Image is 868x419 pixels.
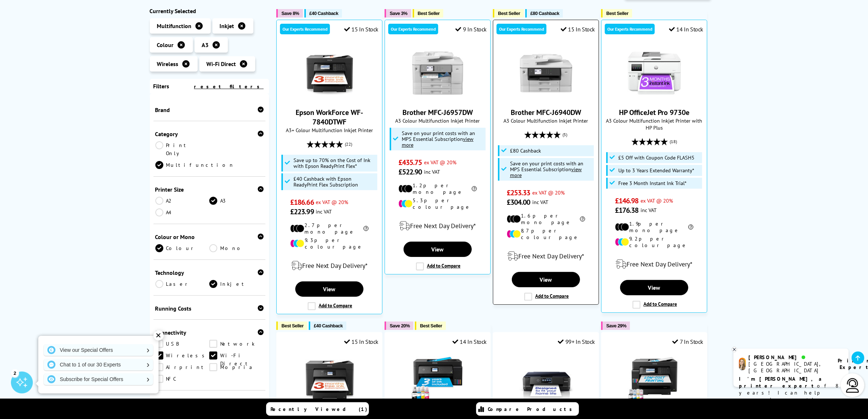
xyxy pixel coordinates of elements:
img: Epson EcoTank ET-16605 [627,351,682,405]
span: Filters [153,82,170,90]
div: 15 In Stock [344,338,378,345]
div: 15 In Stock [561,26,595,33]
span: (5) [563,128,568,142]
span: Save up to 70% on the Cost of Ink with Epson ReadyPrint Flex* [293,157,376,169]
a: reset filters [194,83,264,90]
div: Colour or Mono [155,233,264,241]
img: HP OfficeJet Pro 9730e [627,46,682,100]
span: ex VAT @ 20% [424,159,456,166]
div: 7 In Stock [673,338,704,345]
img: user-headset-light.svg [845,378,860,393]
div: 14 In Stock [669,26,703,33]
span: A3 [202,41,209,49]
a: A4 [155,208,210,216]
span: Wireless [157,60,179,68]
span: Inkjet [220,22,234,30]
button: Save 29% [601,322,630,330]
div: Our Experts Recommend [497,24,546,34]
span: A3 Colour Multifunction Inkjet Printer with HP Plus [605,117,703,131]
span: Free 3 Month Instant Ink Trial* [618,180,686,186]
a: Airprint [155,363,210,371]
div: Our Experts Recommend [280,24,330,34]
div: Category [155,130,264,138]
div: ✕ [153,330,164,341]
a: View [295,281,363,297]
img: amy-livechat.png [739,358,746,370]
div: 9 In Stock [455,26,487,33]
li: 5.3p per colour page [398,197,477,210]
li: 9.3p per colour page [290,237,369,250]
div: modal_delivery [497,246,595,266]
span: Multifunction [157,22,192,30]
a: Chat to 1 of our 30 Experts [44,359,153,370]
a: Compare Products [476,402,579,416]
a: View [404,242,471,257]
a: Mopria [209,363,264,371]
span: Recently Viewed (1) [271,406,368,412]
a: Mono [209,244,264,252]
a: Network [209,340,264,348]
a: NFC [155,375,210,383]
span: Best Seller [498,11,520,16]
u: view more [510,166,582,178]
a: View [620,280,688,295]
a: USB [155,340,210,348]
div: 15 In Stock [344,26,378,33]
a: Brother MFC-J6957DW [402,108,473,117]
li: 1.9p per mono page [615,220,693,234]
a: Wireless [155,351,210,360]
span: ex VAT @ 20% [316,199,348,205]
div: 14 In Stock [452,338,487,345]
div: Connectivity [155,329,264,336]
span: Save 20% [390,323,410,328]
button: Save 3% [385,9,411,18]
button: Save 8% [276,9,303,18]
u: view more [402,135,474,148]
div: modal_delivery [280,255,378,276]
span: £5 Off with Coupon Code FLASH5 [618,155,694,161]
button: Best Seller [601,9,632,18]
button: Best Seller [493,9,524,18]
img: Epson Expression Photo XP-970 [519,351,573,405]
a: Multifunction [155,161,235,169]
li: 9.2p per colour page [615,235,693,249]
img: Brother MFC-J6957DW [410,46,465,100]
button: Best Seller [413,9,444,18]
span: Colour [157,41,174,49]
img: Brother MFC-J6940DW [519,46,573,100]
div: 2 [11,369,19,377]
button: Best Seller [276,322,307,330]
div: Running Costs [155,305,264,312]
span: A3+ Colour Multifunction Inkjet Printer [280,127,378,134]
span: £435.75 [398,158,422,167]
div: modal_delivery [389,216,487,236]
img: Epson WorkForce WF-7840DTWF [302,46,357,100]
span: Compare Products [488,406,576,412]
li: 1.2p per mono page [398,182,477,195]
label: Add to Compare [416,262,460,270]
span: Wi-Fi Direct [207,60,236,68]
a: Brother MFC-J6940DW [511,108,581,117]
img: Epson WorkForce WF-7830DTWF [302,351,357,405]
a: Brother MFC-J6957DW [410,95,465,102]
label: Add to Compare [524,293,569,301]
div: Technology [155,269,264,276]
a: HP OfficeJet Pro 9730e [627,95,682,102]
span: ex VAT @ 20% [641,197,673,204]
span: (18) [670,135,677,149]
span: £80 Cashback [510,148,541,154]
div: Currently Selected [150,7,269,15]
span: £176.38 [615,205,639,215]
b: I'm [PERSON_NAME], a printer expert [739,376,824,389]
a: A2 [155,197,210,205]
a: Laser [155,280,210,288]
p: of 8 years! I can help you choose the right product [739,376,843,410]
span: £40 Cashback [314,323,343,328]
span: £253.33 [507,188,530,197]
span: inc VAT [316,208,332,215]
li: 1.6p per mono page [507,212,585,226]
a: Colour [155,244,210,252]
div: 99+ In Stock [558,338,595,345]
a: View [512,272,580,287]
span: A3 Colour Multifunction Inkjet Printer [389,117,487,124]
